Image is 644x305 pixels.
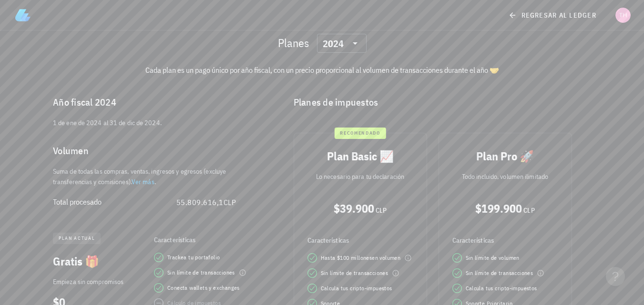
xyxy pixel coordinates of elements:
a: Ver más [132,177,154,186]
span: $39.900 [334,201,374,216]
span: recomendado [340,128,380,139]
h2: Planes [278,35,309,50]
span: Calcula tus cripto-impuestos [466,284,537,293]
span: Plan Basic 📈 [327,148,394,164]
div: 2024 [323,39,344,49]
span: $199.900 [475,201,522,216]
p: Empieza sin compromisos [53,276,141,287]
div: Año fiscal 2024 [45,87,255,118]
div: avatar [615,8,631,23]
div: Cada plan es un pago único por año fiscal, con un precio proporcional al volumen de transacciones... [40,59,604,81]
div: Suma de todas las compras, ventas, ingresos y egresos (excluye transferencias y comisiones). . [45,166,255,187]
span: regresar al ledger [510,11,596,20]
span: Sin límite de transacciones [321,268,388,278]
span: Plan Pro 🚀 [476,148,534,164]
div: Volumen [45,136,255,166]
span: Calcula tus cripto-impuestos [321,284,392,293]
span: plan actual [59,233,95,244]
span: CLP [523,206,534,215]
p: Todo incluido, volumen ilimitado [447,171,564,182]
span: 100 millones [340,254,372,261]
span: Conecta wallets y exchanges [167,283,240,293]
div: 1 de ene de 2024 al 31 de dic de 2024. [45,118,255,136]
div: Total procesado [53,197,176,207]
p: Lo necesario para tu declaración [302,171,419,182]
div: Planes de impuestos [286,87,599,118]
span: Gratis 🎁 [53,254,99,269]
span: Sin límite de volumen [466,253,520,263]
span: CLP [224,197,236,207]
span: Hasta $ en volumen [321,253,401,263]
span: Sin límite de transacciones [167,268,235,277]
span: CLP [376,206,387,215]
div: 2024 [317,34,367,53]
a: regresar al ledger [502,7,604,24]
span: 55.809.616,1 [176,197,224,207]
img: LedgiFi [15,8,31,23]
span: Trackea tu portafolio [167,253,220,262]
span: Sin límite de transacciones [466,268,533,278]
